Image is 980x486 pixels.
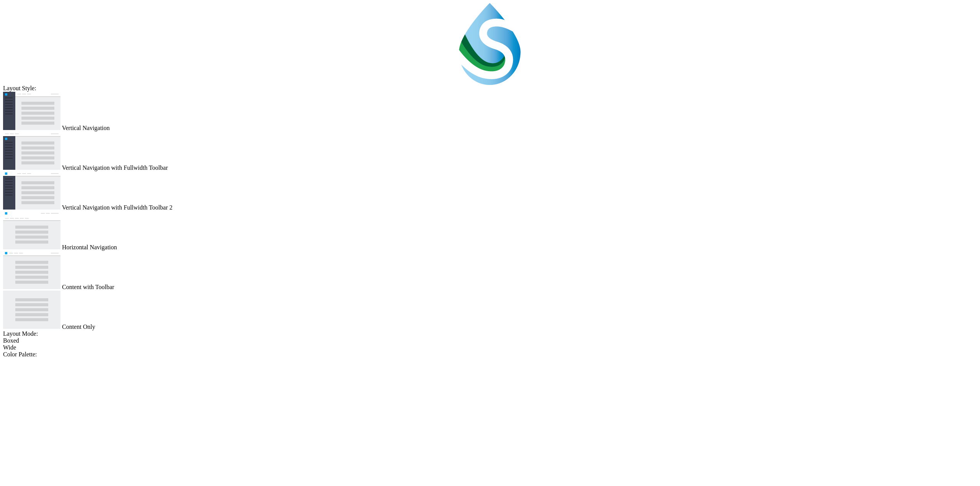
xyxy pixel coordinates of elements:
img: SWAN-Landscape-Logo-Colour-drop.png [459,3,521,85]
md-radio-button: Content with Toolbar [3,251,977,291]
img: horizontal-nav.jpg [3,211,60,249]
div: Layout Mode: [3,330,977,337]
md-radio-button: Vertical Navigation with Fullwidth Toolbar [3,132,977,171]
img: vertical-nav-with-full-toolbar-2.jpg [3,171,60,210]
img: content-only.jpg [3,291,60,329]
div: Color Palette: [3,351,977,358]
span: Vertical Navigation [62,125,110,131]
span: Vertical Navigation with Fullwidth Toolbar [62,164,168,171]
img: vertical-nav-with-full-toolbar.jpg [3,132,60,170]
md-radio-button: Boxed [3,337,977,344]
img: vertical-nav.jpg [3,92,60,130]
md-radio-button: Vertical Navigation [3,92,977,132]
span: Content Only [62,323,95,330]
span: Vertical Navigation with Fullwidth Toolbar 2 [62,204,173,211]
md-radio-button: Wide [3,344,977,351]
span: Horizontal Navigation [62,244,117,250]
span: Content with Toolbar [62,284,114,290]
div: Layout Style: [3,85,977,92]
md-radio-button: Content Only [3,291,977,330]
md-radio-button: Horizontal Navigation [3,211,977,251]
md-radio-button: Vertical Navigation with Fullwidth Toolbar 2 [3,171,977,211]
img: content-with-toolbar.jpg [3,251,60,289]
